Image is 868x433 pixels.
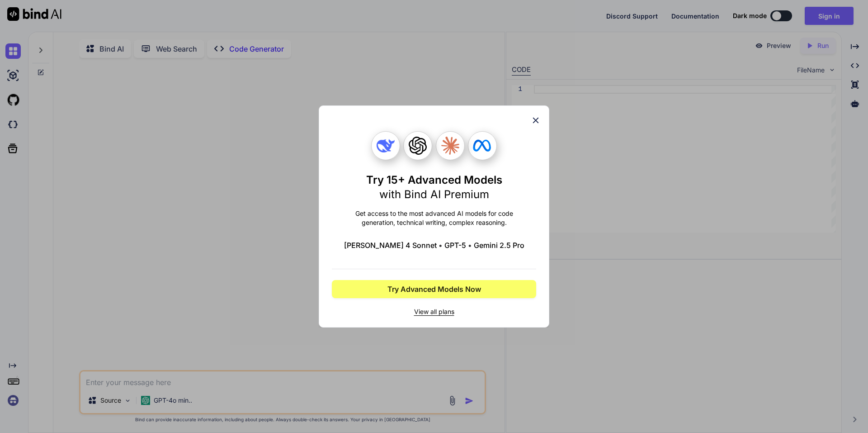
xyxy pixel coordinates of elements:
[474,240,524,251] span: Gemini 2.5 Pro
[332,280,536,298] button: Try Advanced Models Now
[332,307,536,316] span: View all plans
[444,240,466,251] span: GPT-5
[344,240,437,251] span: [PERSON_NAME] 4 Sonnet
[387,284,481,295] span: Try Advanced Models Now
[332,209,536,227] p: Get access to the most advanced AI models for code generation, technical writing, complex reasoning.
[377,137,395,155] img: Deepseek
[439,240,443,251] span: •
[379,188,489,201] span: with Bind AI Premium
[366,173,502,202] h1: Try 15+ Advanced Models
[468,240,472,251] span: •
